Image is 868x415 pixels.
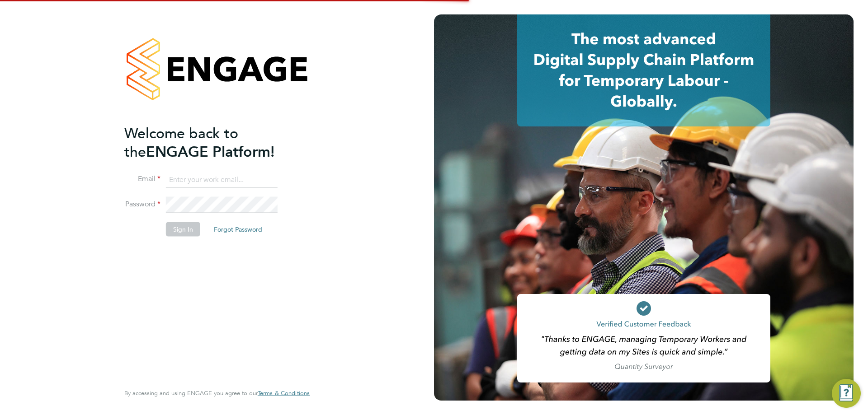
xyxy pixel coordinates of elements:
span: Terms & Conditions [258,389,310,397]
button: Sign In [166,222,200,237]
a: Terms & Conditions [258,390,310,397]
h2: ENGAGE Platform! [124,124,301,161]
label: Password [124,200,160,209]
span: By accessing and using ENGAGE you agree to our [124,389,310,397]
input: Enter your work email... [166,172,278,188]
span: Welcome back to the [124,124,238,160]
button: Forgot Password [207,222,269,237]
button: Engage Resource Center [832,379,861,408]
label: Email [124,174,160,184]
